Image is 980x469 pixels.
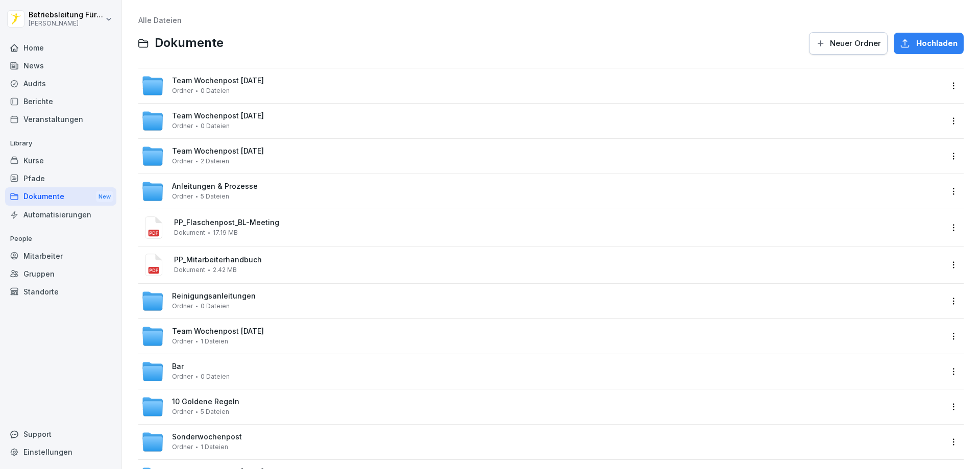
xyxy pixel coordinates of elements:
[141,325,942,348] a: Team Wochenpost [DATE]Ordner1 Dateien
[809,32,888,55] button: Neuer Ordner
[141,145,942,167] a: Team Wochenpost [DATE]Ordner2 Dateien
[5,135,116,152] p: Library
[155,36,224,51] span: Dokumente
[201,408,229,415] span: 5 Dateien
[5,39,116,57] a: Home
[172,77,264,85] span: Team Wochenpost [DATE]
[172,338,193,345] span: Ordner
[172,408,193,415] span: Ordner
[5,187,116,206] div: Dokumente
[5,169,116,187] a: Pfade
[141,110,942,132] a: Team Wochenpost [DATE]Ordner0 Dateien
[894,33,964,54] button: Hochladen
[174,229,205,236] span: Dokument
[172,147,264,156] span: Team Wochenpost [DATE]
[5,187,116,206] a: DokumenteNew
[172,193,193,200] span: Ordner
[172,373,193,380] span: Ordner
[5,110,116,128] a: Veranstaltungen
[5,265,116,283] a: Gruppen
[141,396,942,418] a: 10 Goldene RegelnOrdner5 Dateien
[141,431,942,453] a: SonderwochenpostOrdner1 Dateien
[201,338,228,345] span: 1 Dateien
[141,360,942,383] a: BarOrdner0 Dateien
[172,303,193,310] span: Ordner
[830,38,881,49] span: Neuer Ordner
[29,20,103,27] p: [PERSON_NAME]
[201,193,229,200] span: 5 Dateien
[5,247,116,265] a: Mitarbeiter
[201,87,230,94] span: 0 Dateien
[201,303,230,310] span: 0 Dateien
[5,231,116,247] p: People
[201,122,230,130] span: 0 Dateien
[201,443,228,451] span: 1 Dateien
[172,433,242,441] span: Sonderwochenpost
[172,112,264,120] span: Team Wochenpost [DATE]
[174,266,205,274] span: Dokument
[5,75,116,92] a: Audits
[172,158,193,165] span: Ordner
[5,425,116,443] div: Support
[5,206,116,224] a: Automatisierungen
[138,16,182,24] a: Alle Dateien
[5,443,116,461] a: Einstellungen
[172,122,193,130] span: Ordner
[96,191,113,203] div: New
[172,443,193,451] span: Ordner
[172,182,258,191] span: Anleitungen & Prozesse
[174,256,942,264] span: PP_Mitarbeiterhandbuch
[5,152,116,169] a: Kurse
[201,158,229,165] span: 2 Dateien
[916,38,958,49] span: Hochladen
[141,180,942,203] a: Anleitungen & ProzesseOrdner5 Dateien
[29,11,103,19] p: Betriebsleitung Fürth
[141,290,942,312] a: ReinigungsanleitungenOrdner0 Dateien
[5,57,116,75] a: News
[5,92,116,110] a: Berichte
[141,75,942,97] a: Team Wochenpost [DATE]Ordner0 Dateien
[213,229,238,236] span: 17.19 MB
[172,327,264,336] span: Team Wochenpost [DATE]
[213,266,237,274] span: 2.42 MB
[174,218,942,227] span: PP_Flaschenpost_BL-Meeting
[201,373,230,380] span: 0 Dateien
[172,398,239,406] span: 10 Goldene Regeln
[172,292,256,301] span: Reinigungsanleitungen
[5,283,116,301] a: Standorte
[172,362,184,371] span: Bar
[172,87,193,94] span: Ordner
